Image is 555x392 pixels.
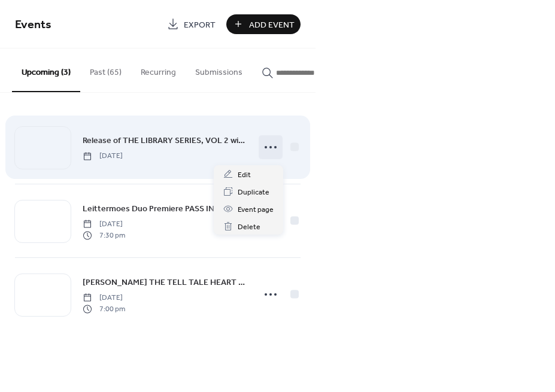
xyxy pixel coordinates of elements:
span: Event page [238,203,274,216]
button: Recurring [131,48,186,91]
a: Leittermoes Duo Premiere PASS IN THE NIGHT [83,202,247,215]
button: Upcoming (3) [12,48,80,92]
a: [PERSON_NAME] THE TELL TALE HEART and other stories [83,275,247,289]
span: [DATE] [83,151,123,162]
button: Past (65) [80,48,131,91]
span: [DATE] [83,293,125,303]
span: Delete [238,221,260,233]
span: Release of THE LIBRARY SERIES, VOL 2 with PINCH RECORDS [83,135,247,147]
a: Export [161,14,222,34]
span: [PERSON_NAME] THE TELL TALE HEART and other stories [83,276,247,289]
span: Add Event [249,19,295,31]
span: Duplicate [238,186,269,199]
a: Release of THE LIBRARY SERIES, VOL 2 with PINCH RECORDS [83,133,247,147]
span: Export [184,19,216,31]
button: Submissions [186,48,252,91]
span: [DATE] [83,219,125,230]
span: 7:00 pm [83,303,125,314]
span: Leittermoes Duo Premiere PASS IN THE NIGHT [83,203,247,215]
span: Events [15,13,51,37]
button: Add Event [226,14,301,34]
span: Edit [238,169,251,181]
span: 7:30 pm [83,230,125,241]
